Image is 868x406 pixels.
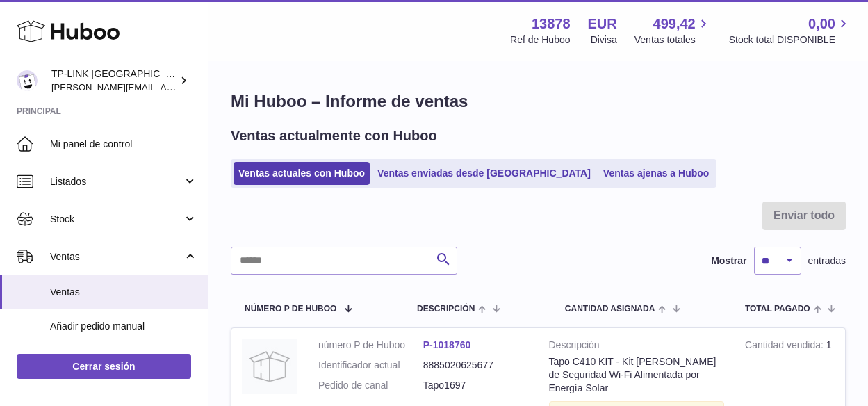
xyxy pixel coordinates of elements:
[231,90,846,113] h1: Mi Huboo – Informe de ventas
[745,339,826,354] strong: Cantidad vendida
[711,254,746,268] label: Mostrar
[423,339,471,350] a: P-1018760
[234,162,370,185] a: Ventas actuales con Huboo
[634,33,712,47] span: Ventas totales
[417,304,475,314] span: Descripción
[50,320,197,333] span: Añadir pedido manual
[591,33,617,47] div: Divisa
[318,359,423,372] dt: Identificador actual
[51,67,177,94] div: TP-LINK [GEOGRAPHIC_DATA], SOCIEDAD LIMITADA
[588,15,617,33] strong: EUR
[17,354,191,379] a: Cerrar sesión
[51,81,279,92] span: [PERSON_NAME][EMAIL_ADDRESS][DOMAIN_NAME]
[50,175,183,188] span: Listados
[598,162,714,185] a: Ventas ajenas a Huboo
[372,162,596,185] a: Ventas enviadas desde [GEOGRAPHIC_DATA]
[808,254,846,268] span: entradas
[318,339,423,352] dt: número P de Huboo
[565,304,655,314] span: Cantidad ASIGNADA
[745,304,810,314] span: Total pagado
[50,138,197,151] span: Mi panel de control
[549,339,725,355] strong: Descripción
[634,15,712,47] a: 499,42 Ventas totales
[50,286,197,299] span: Ventas
[653,15,696,33] span: 499,42
[729,15,851,47] a: 0,00 Stock total DISPONIBLE
[423,359,528,372] dd: 8885020625677
[423,379,528,392] dd: Tapo1697
[808,15,835,33] span: 0,00
[242,339,297,394] img: no-photo.jpg
[245,304,336,314] span: número P de Huboo
[50,250,183,263] span: Ventas
[510,33,570,47] div: Ref de Huboo
[549,355,725,395] div: Tapo C410 KIT - Kit [PERSON_NAME] de Seguridad Wi-Fi Alimentada por Energía Solar
[729,33,851,47] span: Stock total DISPONIBLE
[17,70,38,91] img: celia.yan@tp-link.com
[532,15,571,33] strong: 13878
[50,213,183,226] span: Stock
[318,379,423,392] dt: Pedido de canal
[231,127,437,145] h2: Ventas actualmente con Huboo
